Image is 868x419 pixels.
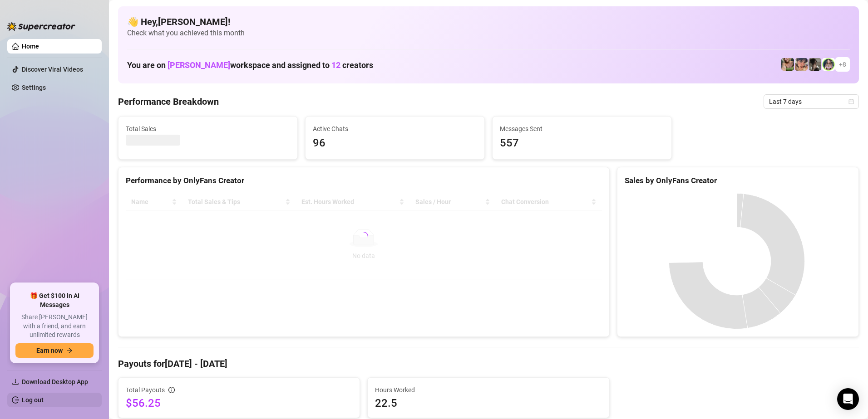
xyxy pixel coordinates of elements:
img: daiisyjane [809,58,821,71]
span: Share [PERSON_NAME] with a friend, and earn unlimited rewards [15,313,94,340]
span: [PERSON_NAME] [168,60,230,70]
img: dreamsofleana [781,58,794,71]
a: Log out [22,396,44,404]
h4: Payouts for [DATE] - [DATE] [118,357,859,370]
span: download [12,378,19,385]
div: Open Intercom Messenger [837,388,859,410]
span: calendar [848,99,854,104]
span: $56.25 [126,396,352,410]
span: info-circle [168,387,175,393]
span: 22.5 [375,396,602,410]
span: Hours Worked [375,385,602,395]
a: Home [22,43,39,50]
span: loading [359,231,369,241]
h4: Performance Breakdown [118,95,219,108]
span: Total Sales [126,124,290,134]
span: 🎁 Get $100 in AI Messages [15,292,94,309]
div: Performance by OnlyFans Creator [126,175,602,187]
img: bonnierides [795,58,808,71]
button: Earn nowarrow-right [15,343,94,358]
div: Sales by OnlyFans Creator [625,175,851,187]
span: Active Chats [313,124,477,134]
span: Total Payouts [126,385,165,395]
span: Last 7 days [769,95,853,108]
h1: You are on workspace and assigned to creators [127,60,373,70]
span: Earn now [36,347,63,354]
img: logo-BBDzfeDw.svg [7,22,75,31]
span: arrow-right [66,347,73,354]
span: Messages Sent [500,124,664,134]
span: + 8 [839,59,846,69]
img: jadetv [822,58,835,71]
a: Discover Viral Videos [22,66,83,73]
span: 96 [313,135,477,152]
span: 12 [331,60,340,70]
h4: 👋 Hey, [PERSON_NAME] ! [127,15,850,28]
a: Settings [22,84,46,91]
span: Download Desktop App [22,378,88,385]
span: Check what you achieved this month [127,28,850,38]
span: 557 [500,135,664,152]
